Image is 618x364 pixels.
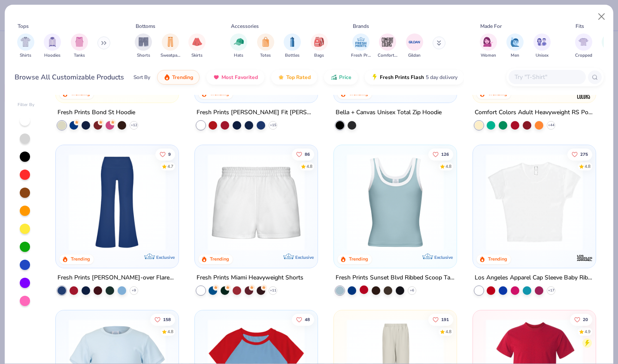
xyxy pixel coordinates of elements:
[380,74,424,81] span: Fresh Prints Flash
[514,72,580,82] input: Try "T-Shirt"
[481,52,496,59] span: Women
[156,148,176,160] button: Like
[428,313,453,325] button: Like
[156,254,175,260] span: Exclusive
[168,163,174,170] div: 4.7
[161,52,180,59] span: Sweatpants
[137,52,150,59] span: Shorts
[206,70,264,85] button: Most Favorited
[314,37,324,47] img: Bags Image
[230,33,247,59] div: filter for Hats
[71,33,88,59] div: filter for Tanks
[410,288,414,293] span: + 6
[44,52,61,59] span: Hoodies
[548,123,554,128] span: + 44
[221,74,258,81] span: Most Favorited
[203,154,309,251] img: af8dff09-eddf-408b-b5dc-51145765dcf2
[17,33,34,59] div: filter for Shirts
[475,272,594,283] div: Los Angeles Apparel Cap Sleeve Baby Rib Crop Top
[44,33,61,59] div: filter for Hoodies
[133,73,150,81] div: Sort By
[408,52,421,59] span: Gildan
[428,148,453,160] button: Like
[164,317,171,322] span: 158
[257,33,274,59] div: filter for Totes
[135,33,152,59] button: filter button
[292,313,314,325] button: Like
[230,33,247,59] button: filter button
[511,52,519,59] span: Men
[406,33,423,59] div: filter for Gildan
[188,33,206,59] div: filter for Skirts
[257,33,274,59] button: filter button
[336,272,455,283] div: Fresh Prints Sunset Blvd Ribbed Scoop Tank Top
[365,70,464,85] button: Fresh Prints Flash5 day delivery
[169,152,171,156] span: 9
[270,123,276,128] span: + 15
[445,328,451,335] div: 4.8
[132,288,136,293] span: + 9
[575,33,592,59] div: filter for Cropped
[583,317,588,322] span: 20
[21,37,30,47] img: Shirts Image
[234,37,244,47] img: Hats Image
[314,52,324,59] span: Bags
[161,33,180,59] div: filter for Sweatpants
[48,37,57,47] img: Hoodies Image
[15,72,124,82] div: Browse All Customizable Products
[537,37,547,47] img: Unisex Image
[213,74,220,81] img: most_fav.gif
[506,33,524,59] div: filter for Men
[172,74,193,81] span: Trending
[311,33,328,59] button: filter button
[480,22,502,30] div: Made For
[75,37,84,47] img: Tanks Image
[151,313,176,325] button: Like
[336,107,442,118] div: Bella + Canvas Unisex Total Zip Hoodie
[381,36,394,49] img: Comfort Colors Image
[351,33,371,59] div: filter for Fresh Prints
[576,249,593,266] img: Los Angeles Apparel logo
[594,9,610,25] button: Close
[585,328,591,335] div: 4.9
[74,52,85,59] span: Tanks
[156,89,175,95] span: Exclusive
[378,33,397,59] div: filter for Comfort Colors
[354,36,367,49] img: Fresh Prints Image
[17,33,34,59] button: filter button
[168,328,174,335] div: 4.8
[292,148,314,160] button: Like
[579,37,588,47] img: Cropped Image
[284,33,301,59] button: filter button
[295,89,314,95] span: Exclusive
[271,70,317,85] button: Top Rated
[437,84,454,101] img: Bella + Canvas logo
[533,33,551,59] div: filter for Unisex
[234,52,243,59] span: Hats
[408,36,421,49] img: Gildan Image
[575,52,592,59] span: Cropped
[533,33,551,59] button: filter button
[44,33,61,59] button: filter button
[157,70,200,85] button: Trending
[305,317,310,322] span: 48
[261,37,270,47] img: Totes Image
[406,33,423,59] button: filter button
[548,288,554,293] span: + 17
[197,272,303,283] div: Fresh Prints Miami Heavyweight Shorts
[161,33,180,59] button: filter button
[136,22,155,30] div: Bottoms
[475,107,594,118] div: Comfort Colors Adult Heavyweight RS Pocket T-Shirt
[441,152,449,156] span: 126
[311,33,328,59] div: filter for Bags
[483,37,493,47] img: Women Image
[231,22,259,30] div: Accessories
[480,33,497,59] div: filter for Women
[131,123,137,128] span: + 12
[575,33,592,59] button: filter button
[18,102,35,108] div: Filter By
[585,163,591,170] div: 4.8
[342,154,448,251] img: 805349cc-a073-4baf-ae89-b2761e757b43
[576,84,593,101] img: Comfort Colors logo
[305,152,310,156] span: 86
